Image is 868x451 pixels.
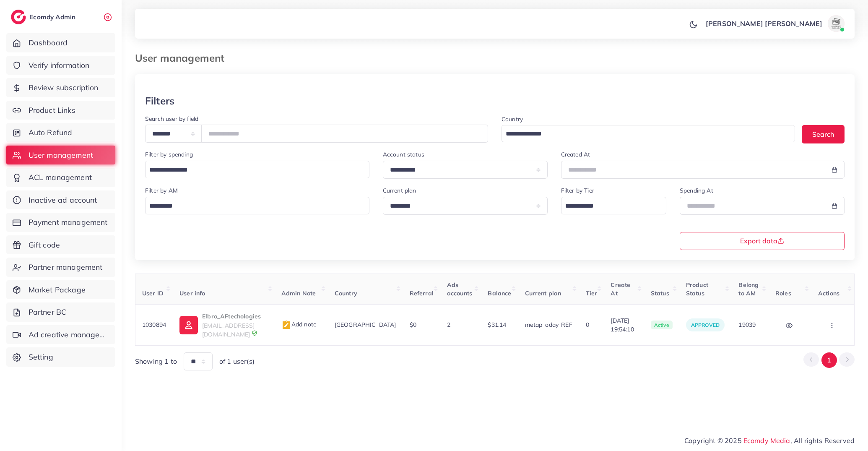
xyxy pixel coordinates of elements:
[651,289,669,297] span: Status
[502,115,523,123] label: Country
[29,150,93,161] span: User management
[611,281,630,297] span: Create At
[179,316,198,334] img: ic-user-info.36bf1079.svg
[146,164,359,177] input: Search for option
[821,352,837,368] button: Go to page 1
[691,322,720,328] span: approved
[586,321,589,328] span: 0
[29,240,60,250] span: Gift code
[383,186,416,195] label: Current plan
[651,321,673,330] span: active
[29,352,53,362] span: Setting
[488,289,511,297] span: Balance
[525,289,561,297] span: Current plan
[29,262,103,273] span: Partner management
[135,357,177,366] span: Showing 1 to
[6,101,115,120] a: Product Links
[684,435,855,446] span: Copyright © 2025
[488,321,506,328] span: $31.14
[145,186,178,195] label: Filter by AM
[775,289,791,297] span: Roles
[701,15,848,32] a: [PERSON_NAME] [PERSON_NAME]avatar
[743,436,790,445] a: Ecomdy Media
[142,289,164,297] span: User ID
[6,325,115,344] a: Ad creative management
[281,321,317,328] span: Add note
[6,146,115,165] a: User management
[6,78,115,97] a: Review subscription
[525,321,572,328] span: metap_oday_REF
[803,352,855,368] ul: Pagination
[6,347,115,367] a: Setting
[6,280,115,300] a: Market Package
[145,115,198,123] label: Search user by field
[145,95,174,107] h3: Filters
[611,316,637,334] span: [DATE] 19:54:10
[252,330,257,336] img: 9CAL8B2pu8EFxCJHYAAAAldEVYdGRhdGU6Y3JlYXRlADIwMjItMTItMDlUMDQ6NTg6MzkrMDA6MDBXSlgLAAAAJXRFWHRkYXR...
[410,289,434,297] span: Referral
[561,150,590,159] label: Created At
[29,37,68,48] span: Dashboard
[202,322,255,338] span: [EMAIL_ADDRESS][DOMAIN_NAME]
[281,320,291,330] img: admin_note.cdd0b510.svg
[335,321,396,328] span: [GEOGRAPHIC_DATA]
[29,60,90,71] span: Verify information
[6,56,115,75] a: Verify information
[219,357,255,366] span: of 1 user(s)
[281,289,316,297] span: Admin Note
[383,150,424,159] label: Account status
[145,150,193,159] label: Filter by spending
[145,161,369,178] div: Search for option
[142,321,166,328] span: 1030894
[562,200,655,213] input: Search for option
[561,197,666,214] div: Search for option
[135,52,231,64] h3: User management
[738,321,756,328] span: 19039
[146,200,359,213] input: Search for option
[6,213,115,232] a: Payment management
[202,311,268,321] p: Elbro_AFtechologies
[29,172,92,183] span: ACL management
[6,302,115,322] a: Partner BC
[680,232,845,250] button: Export data
[6,235,115,255] a: Gift code
[503,128,784,141] input: Search for option
[29,13,78,21] h2: Ecomdy Admin
[686,281,708,297] span: Product Status
[6,190,115,210] a: Inactive ad account
[818,289,839,297] span: Actions
[6,168,115,187] a: ACL management
[738,281,759,297] span: Belong to AM
[790,435,855,446] span: , All rights Reserved
[29,217,108,228] span: Payment management
[29,105,75,116] span: Product Links
[29,329,109,340] span: Ad creative management
[740,237,784,244] span: Export data
[802,125,845,143] button: Search
[6,258,115,277] a: Partner management
[410,321,416,328] span: $0
[502,125,795,142] div: Search for option
[6,33,115,52] a: Dashboard
[29,127,73,138] span: Auto Refund
[680,186,713,195] label: Spending At
[828,15,845,32] img: avatar
[179,289,205,297] span: User info
[179,311,268,339] a: Elbro_AFtechologies[EMAIL_ADDRESS][DOMAIN_NAME]
[447,281,472,297] span: Ads accounts
[586,289,598,297] span: Tier
[11,10,78,24] a: logoEcomdy Admin
[6,123,115,142] a: Auto Refund
[145,197,369,214] div: Search for option
[447,321,450,328] span: 2
[561,186,594,195] label: Filter by Tier
[335,289,357,297] span: Country
[706,18,822,29] p: [PERSON_NAME] [PERSON_NAME]
[29,82,99,93] span: Review subscription
[29,195,97,206] span: Inactive ad account
[11,10,26,24] img: logo
[29,284,86,295] span: Market Package
[29,307,67,318] span: Partner BC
